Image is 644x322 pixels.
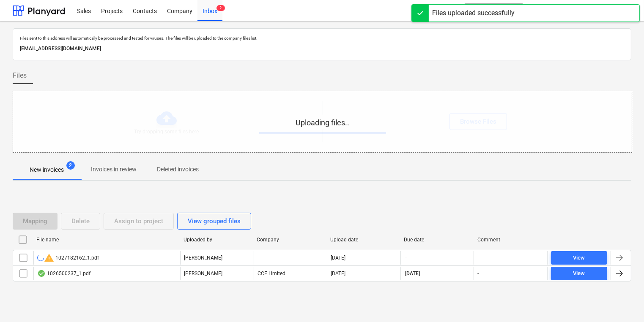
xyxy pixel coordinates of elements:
span: Files [13,70,27,81]
div: OCR finished [37,270,46,277]
p: Deleted invoices [157,165,199,174]
div: - [254,251,327,265]
div: Uploading files..Try dropping some files hereorBrowse Files [13,91,632,153]
div: View [573,269,585,279]
span: 2 [66,161,75,170]
div: Upload date [330,237,397,243]
div: - [477,255,479,261]
p: [EMAIL_ADDRESS][DOMAIN_NAME] [20,44,624,53]
button: View [551,267,607,280]
div: Files uploaded successfully [432,8,515,18]
span: warning [44,253,54,263]
div: Due date [404,237,471,243]
p: [PERSON_NAME] [184,254,222,262]
p: New invoices [30,165,64,174]
div: CCF Limited [254,267,327,280]
span: - [404,254,408,262]
iframe: Chat Widget [602,281,644,322]
div: - [477,271,479,276]
p: Invoices in review [91,165,137,174]
div: Uploaded by [184,237,250,243]
div: View [573,253,585,263]
div: View grouped files [188,216,241,227]
div: [DATE] [331,271,345,276]
div: OCR in progress [37,254,44,261]
p: Files sent to this address will automatically be processed and tested for viruses. The files will... [20,35,624,41]
div: [DATE] [331,255,345,261]
button: View [551,251,607,265]
div: 1027182162_1.pdf [37,253,99,263]
span: [DATE] [404,270,421,277]
div: Company [257,237,324,243]
div: File name [36,237,177,243]
span: 2 [216,5,225,11]
button: View grouped files [177,213,251,230]
p: [PERSON_NAME] [184,270,222,277]
div: Comment [477,237,544,243]
p: Uploading files.. [259,118,386,128]
div: 1026500237_1.pdf [37,270,90,277]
